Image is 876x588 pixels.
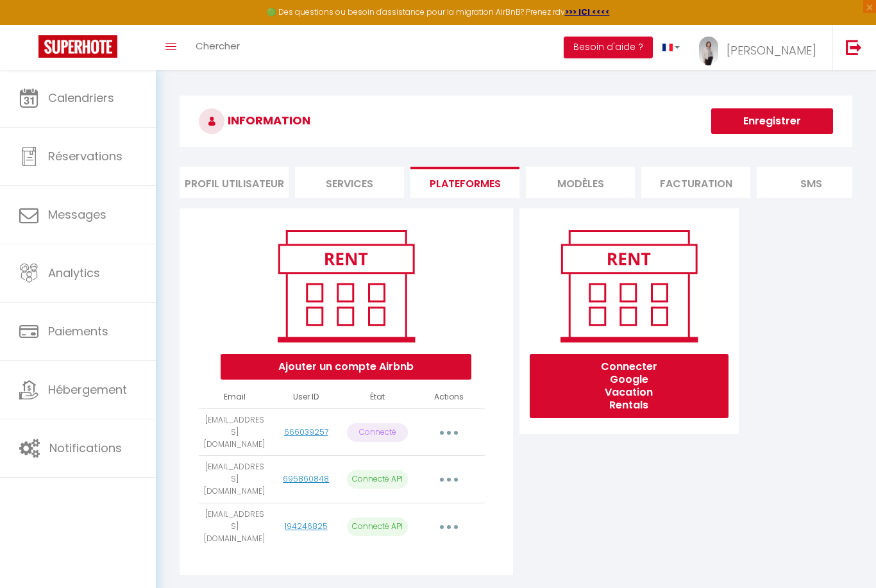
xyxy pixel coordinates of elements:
[186,25,249,70] a: Chercher
[48,323,108,339] span: Paiements
[699,37,718,65] img: ...
[689,25,832,70] a: ... [PERSON_NAME]
[49,440,122,456] span: Notifications
[727,42,816,58] span: [PERSON_NAME]
[285,521,328,532] a: 194246825
[48,148,122,164] span: Réservations
[295,167,404,198] li: Services
[264,224,428,348] img: rent.png
[711,108,833,134] button: Enregistrer
[199,456,270,503] td: [EMAIL_ADDRESS][DOMAIN_NAME]
[180,167,289,198] li: Profil Utilisateur
[199,503,270,550] td: [EMAIL_ADDRESS][DOMAIN_NAME]
[48,90,114,106] span: Calendriers
[180,96,852,147] h3: INFORMATION
[342,386,413,408] th: État
[284,426,328,437] a: 666039257
[199,386,270,408] th: Email
[347,423,408,442] p: Connecté
[283,473,329,484] a: 695860848
[48,206,106,223] span: Messages
[757,167,866,198] li: SMS
[199,408,270,456] td: [EMAIL_ADDRESS][DOMAIN_NAME]
[410,167,519,198] li: Plateformes
[526,167,635,198] li: MODÈLES
[38,35,117,58] img: Super Booking
[48,265,100,281] span: Analytics
[641,167,750,198] li: Facturation
[413,386,484,408] th: Actions
[48,382,127,398] span: Hébergement
[846,39,862,55] img: logout
[547,224,711,348] img: rent.png
[221,354,471,380] button: Ajouter un compte Airbnb
[564,37,653,58] button: Besoin d'aide ?
[271,386,342,408] th: User ID
[196,39,240,53] span: Chercher
[347,470,408,489] p: Connecté API
[530,354,728,418] button: Connecter Google Vacation Rentals
[347,517,408,536] p: Connecté API
[565,6,610,17] a: >>> ICI <<<<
